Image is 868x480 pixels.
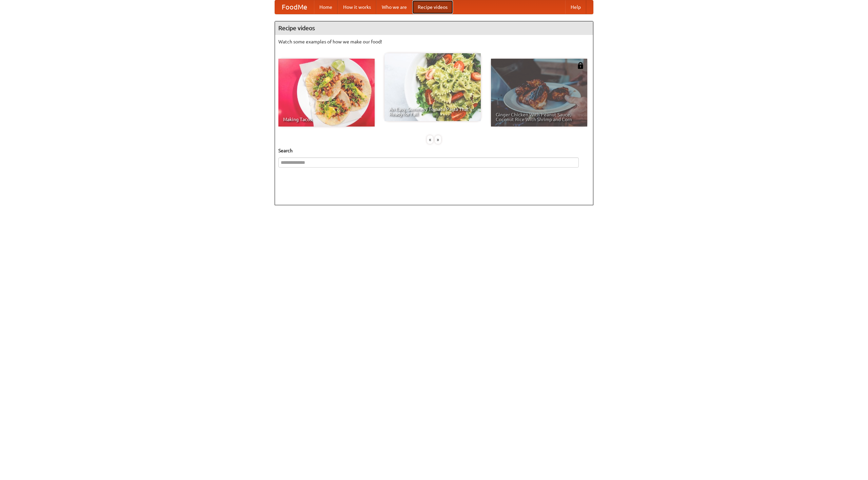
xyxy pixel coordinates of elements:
a: Making Tacos [278,59,375,127]
a: Help [565,0,586,14]
a: Recipe videos [412,0,453,14]
a: Who we are [376,0,412,14]
span: Making Tacos [283,117,370,122]
a: How it works [338,0,376,14]
p: Watch some examples of how we make our food! [278,38,590,45]
h4: Recipe videos [275,21,593,35]
span: An Easy, Summery Tomato Pasta That's Ready for Fall [389,107,476,116]
h5: Search [278,147,590,154]
a: Home [314,0,338,14]
div: « [427,135,433,144]
img: 483408.png [577,62,584,69]
a: FoodMe [275,0,314,14]
a: An Easy, Summery Tomato Pasta That's Ready for Fall [384,53,481,121]
div: » [435,135,441,144]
